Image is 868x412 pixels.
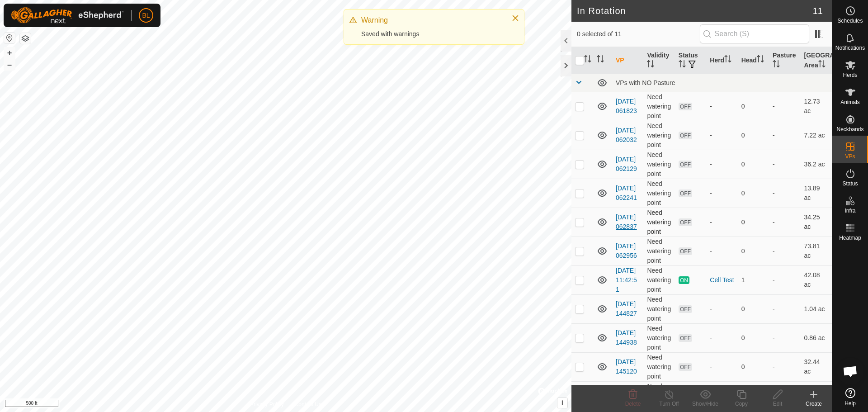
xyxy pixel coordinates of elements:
[710,131,734,140] div: -
[769,208,800,237] td: -
[757,57,764,64] p-sorticon: Activate to sort
[679,103,692,110] span: OFF
[769,237,800,265] td: -
[801,121,832,150] td: 7.22 ac
[837,358,864,385] div: Open chat
[11,7,124,24] img: Gallagher Logo
[20,33,31,44] button: Map Layers
[647,62,654,69] p-sorticon: Activate to sort
[769,47,800,74] th: Pasture
[801,92,832,121] td: 12.73 ac
[616,79,828,86] div: VPs with NO Pasture
[616,127,637,143] a: [DATE] 062032
[710,333,734,343] div: -
[801,208,832,237] td: 34.25 ac
[738,265,769,294] td: 1
[836,127,863,132] span: Neckbands
[700,24,809,43] input: Search (S)
[738,47,769,74] th: Head
[679,161,692,168] span: OFF
[643,381,675,410] td: Need watering point
[616,156,637,172] a: [DATE] 062129
[738,237,769,265] td: 0
[643,92,675,121] td: Need watering point
[801,265,832,294] td: 42.08 ac
[679,132,692,139] span: OFF
[679,305,692,313] span: OFF
[769,121,800,150] td: -
[643,179,675,208] td: Need watering point
[769,179,800,208] td: -
[643,294,675,323] td: Need watering point
[643,47,675,74] th: Validity
[643,150,675,179] td: Need watering point
[738,208,769,237] td: 0
[738,294,769,323] td: 0
[738,121,769,150] td: 0
[738,179,769,208] td: 0
[679,218,692,226] span: OFF
[710,160,734,169] div: -
[738,92,769,121] td: 0
[796,400,832,408] div: Create
[769,150,800,179] td: -
[844,401,856,406] span: Help
[679,334,692,342] span: OFF
[361,15,502,26] div: Warning
[840,99,860,105] span: Animals
[842,181,858,186] span: Status
[845,154,855,159] span: VPs
[769,294,800,323] td: -
[801,237,832,265] td: 73.81 ac
[616,358,637,375] a: [DATE] 145120
[612,47,643,74] th: VP
[679,189,692,197] span: OFF
[759,400,796,408] div: Edit
[616,98,637,114] a: [DATE] 061823
[843,72,857,78] span: Herds
[813,4,823,18] span: 11
[679,276,689,284] span: ON
[769,92,800,121] td: -
[710,102,734,111] div: -
[616,185,637,201] a: [DATE] 062241
[769,265,800,294] td: -
[643,237,675,265] td: Need watering point
[710,362,734,372] div: -
[769,381,800,410] td: -
[710,218,734,227] div: -
[801,150,832,179] td: 36.2 ac
[616,300,637,317] a: [DATE] 144827
[801,179,832,208] td: 13.89 ac
[839,235,861,241] span: Heatmap
[616,242,637,259] a: [DATE] 062956
[675,47,706,74] th: Status
[4,59,15,70] button: –
[142,11,150,20] span: BL
[625,401,641,407] span: Delete
[801,294,832,323] td: 1.04 ac
[509,12,522,24] button: Close
[643,208,675,237] td: Need watering point
[832,384,868,410] a: Help
[643,352,675,381] td: Need watering point
[295,400,321,408] a: Contact Us
[710,304,734,314] div: -
[616,213,637,230] a: [DATE] 062837
[801,381,832,410] td: 32.82 ac
[643,121,675,150] td: Need watering point
[773,62,780,69] p-sorticon: Activate to sort
[643,323,675,352] td: Need watering point
[584,57,591,64] p-sorticon: Activate to sort
[687,400,723,408] div: Show/Hide
[710,189,734,198] div: -
[738,323,769,352] td: 0
[738,352,769,381] td: 0
[844,208,855,213] span: Infra
[801,352,832,381] td: 32.44 ac
[710,246,734,256] div: -
[4,47,15,58] button: +
[769,323,800,352] td: -
[577,5,813,16] h2: In Rotation
[738,150,769,179] td: 0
